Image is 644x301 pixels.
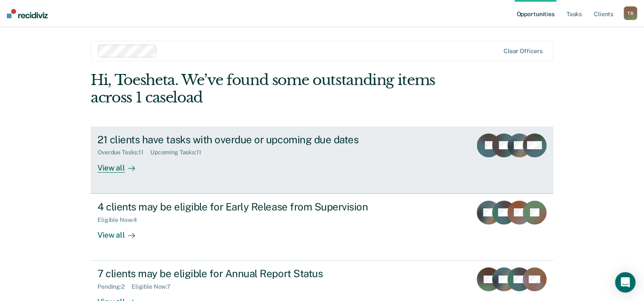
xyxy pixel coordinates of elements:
[91,71,461,106] div: Hi, Toesheta. We’ve found some outstanding items across 1 caseload
[150,149,208,156] div: Upcoming Tasks : 11
[132,283,177,290] div: Eligible Now : 7
[91,193,553,261] a: 4 clients may be eligible for Early Release from SupervisionEligible Now:4View all
[91,127,553,193] a: 21 clients have tasks with overdue or upcoming due datesOverdue Tasks:11Upcoming Tasks:11View all
[97,283,132,290] div: Pending : 2
[97,216,144,224] div: Eligible Now : 4
[97,223,145,240] div: View all
[615,272,635,292] div: Open Intercom Messenger
[97,149,150,156] div: Overdue Tasks : 11
[97,201,396,213] div: 4 clients may be eligible for Early Release from Supervision
[624,6,637,20] div: T B
[97,156,145,173] div: View all
[504,48,543,55] div: Clear officers
[7,9,48,18] img: Recidiviz
[97,267,396,280] div: 7 clients may be eligible for Annual Report Status
[97,133,396,146] div: 21 clients have tasks with overdue or upcoming due dates
[624,6,637,20] button: TB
